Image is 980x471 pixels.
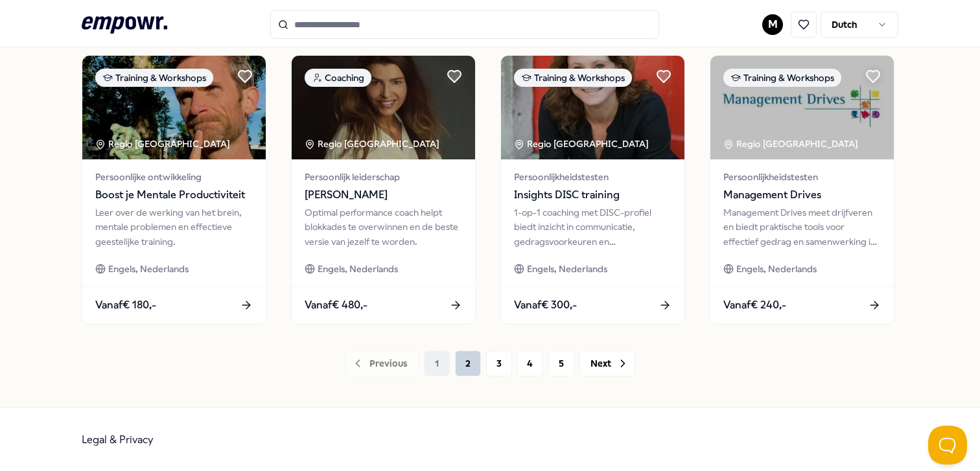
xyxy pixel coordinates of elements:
[723,69,841,87] div: Training & Workshops
[514,205,671,249] div: 1-op-1 coaching met DISC-profiel biedt inzicht in communicatie, gedragsvoorkeuren en ontwikkelpun...
[723,205,881,249] div: Management Drives meet drijfveren en biedt praktische tools voor effectief gedrag en samenwerking...
[95,187,253,203] span: Boost je Mentale Productiviteit
[305,297,367,314] span: Vanaf € 480,-
[305,69,371,87] div: Coaching
[500,55,685,325] a: package imageTraining & WorkshopsRegio [GEOGRAPHIC_DATA] PersoonlijkheidstestenInsights DISC trai...
[548,350,574,376] button: 5
[762,14,783,35] button: M
[710,55,894,325] a: package imageTraining & WorkshopsRegio [GEOGRAPHIC_DATA] PersoonlijkheidstestenManagement DrivesM...
[710,56,894,159] img: package image
[514,187,671,203] span: Insights DISC training
[305,170,462,184] span: Persoonlijk leiderschap
[736,262,817,276] span: Engels, Nederlands
[95,69,213,87] div: Training & Workshops
[517,350,543,376] button: 4
[95,137,232,151] div: Regio [GEOGRAPHIC_DATA]
[527,262,607,276] span: Engels, Nederlands
[455,350,481,376] button: 2
[108,262,189,276] span: Engels, Nederlands
[514,170,671,184] span: Persoonlijkheidstesten
[270,10,659,39] input: Search for products, categories or subcategories
[723,187,881,203] span: Management Drives
[501,56,684,159] img: package image
[82,433,154,446] a: Legal & Privacy
[291,55,476,325] a: package imageCoachingRegio [GEOGRAPHIC_DATA] Persoonlijk leiderschap[PERSON_NAME]Optimal performa...
[292,56,475,159] img: package image
[514,69,632,87] div: Training & Workshops
[82,55,266,325] a: package imageTraining & WorkshopsRegio [GEOGRAPHIC_DATA] Persoonlijke ontwikkelingBoost je Mental...
[514,137,651,151] div: Regio [GEOGRAPHIC_DATA]
[723,170,881,184] span: Persoonlijkheidstesten
[95,297,156,314] span: Vanaf € 180,-
[82,56,266,159] img: package image
[514,297,577,314] span: Vanaf € 300,-
[723,137,860,151] div: Regio [GEOGRAPHIC_DATA]
[95,205,253,249] div: Leer over de werking van het brein, mentale problemen en effectieve geestelijke training.
[579,350,635,376] button: Next
[928,426,967,465] iframe: Help Scout Beacon - Open
[305,205,462,249] div: Optimal performance coach helpt blokkades te overwinnen en de beste versie van jezelf te worden.
[305,187,462,203] span: [PERSON_NAME]
[318,262,398,276] span: Engels, Nederlands
[486,350,512,376] button: 3
[305,137,441,151] div: Regio [GEOGRAPHIC_DATA]
[723,297,786,314] span: Vanaf € 240,-
[95,170,253,184] span: Persoonlijke ontwikkeling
